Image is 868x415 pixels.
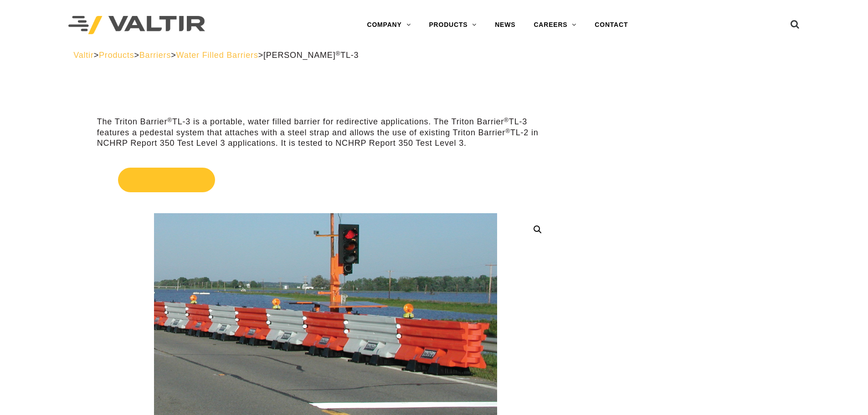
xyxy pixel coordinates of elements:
[68,16,205,35] img: Valtir
[99,51,134,60] a: Products
[524,16,586,34] a: CAREERS
[97,91,554,110] h1: [PERSON_NAME] TL-3
[139,51,171,60] a: Barriers
[486,16,524,34] a: NEWS
[420,16,486,34] a: PRODUCTS
[97,157,554,203] a: Get Quote
[263,51,359,60] span: [PERSON_NAME] TL-3
[97,117,554,149] p: The Triton Barrier TL-3 is a portable, water filled barrier for redirective applications. The Tri...
[505,128,510,134] sup: ®
[244,89,254,104] sup: ®
[167,117,172,123] sup: ®
[586,16,637,34] a: CONTACT
[504,117,509,123] sup: ®
[73,51,93,60] a: Valtir
[118,168,215,192] span: Get Quote
[335,50,340,57] sup: ®
[73,50,795,61] div: > > > >
[358,16,420,34] a: COMPANY
[176,51,258,60] a: Water Filled Barriers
